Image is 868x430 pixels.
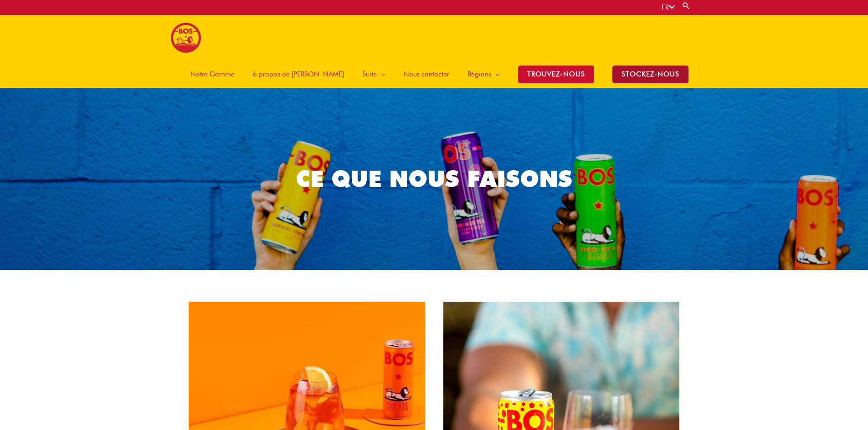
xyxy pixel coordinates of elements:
[244,61,353,88] a: à propos de [PERSON_NAME]
[458,61,509,88] a: Régions
[518,66,594,83] span: TROUVEZ-NOUS
[467,61,491,88] span: Régions
[175,61,698,88] nav: Site Navigation
[179,163,689,195] h1: CE QUE NOUS FAISONS
[362,61,377,88] span: Suite
[353,61,395,88] a: Suite
[181,61,244,88] a: Notre Gamme
[190,61,235,88] span: Notre Gamme
[404,61,449,88] span: Nous contacter
[603,61,698,88] a: stockez-nous
[509,61,603,88] a: TROUVEZ-NOUS
[253,61,344,88] span: à propos de [PERSON_NAME]
[170,22,201,53] img: BOS logo finals-200px
[395,61,458,88] a: Nous contacter
[682,1,691,10] a: Search button
[662,3,675,11] a: FR
[612,66,688,83] span: stockez-nous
